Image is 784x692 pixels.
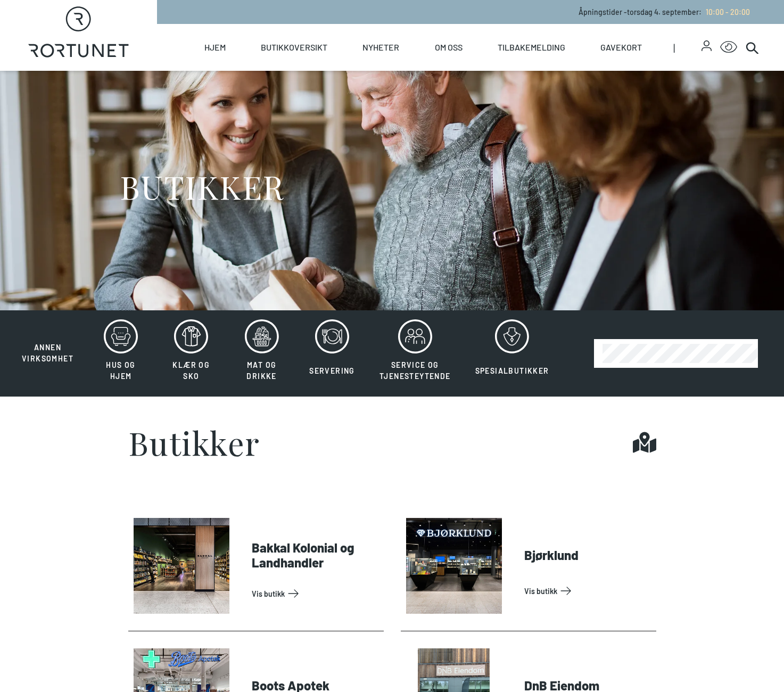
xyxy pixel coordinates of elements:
[228,319,296,388] button: Mat og drikke
[261,24,327,71] a: Butikkoversikt
[172,360,210,381] span: Klær og sko
[252,585,379,602] a: Vis Butikk: Bakkal Kolonial og Landhandler
[435,24,463,71] a: Om oss
[368,319,462,388] button: Service og tjenesteytende
[706,7,750,17] span: 10:00 - 20:00
[106,360,135,381] span: Hus og hjem
[11,319,85,365] button: Annen virksomhet
[246,360,276,381] span: Mat og drikke
[87,319,155,388] button: Hus og hjem
[379,360,451,381] span: Service og tjenesteytende
[362,24,399,71] a: Nyheter
[673,24,702,71] span: |
[579,6,750,18] p: Åpningstider - torsdag 4. september :
[524,582,652,599] a: Vis Butikk: Bjørklund
[120,167,284,207] h1: BUTIKKER
[600,24,642,71] a: Gavekort
[498,24,565,71] a: Tilbakemelding
[204,24,226,71] a: Hjem
[128,426,260,458] h1: Butikker
[702,7,750,17] a: 10:00 - 20:00
[309,366,355,375] span: Servering
[298,319,366,388] button: Servering
[475,366,549,375] span: Spesialbutikker
[464,319,560,388] button: Spesialbutikker
[720,39,737,56] button: Open Accessibility Menu
[22,343,73,363] span: Annen virksomhet
[157,319,225,388] button: Klær og sko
